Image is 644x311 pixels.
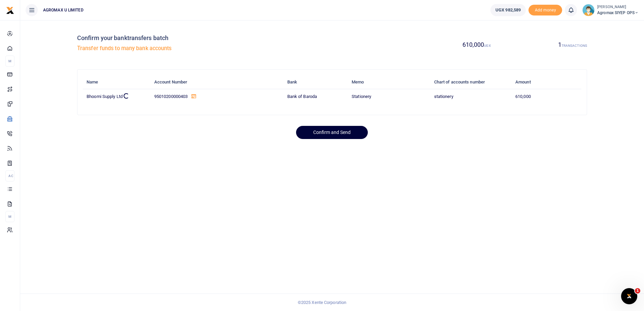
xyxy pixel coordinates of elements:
td: 610,000 [512,89,581,104]
h4: Confirm your banktransfers batch [77,34,329,42]
a: profile-user [PERSON_NAME] Agromax SIYEP OPS [582,4,639,16]
button: Confirm and Send [296,126,368,139]
img: profile-user [582,4,594,16]
a: logo-small logo-large logo-large [6,7,14,12]
span: UGX 982,589 [495,7,521,13]
span: Add money [528,5,562,16]
th: Name: activate to sort column descending [83,75,151,89]
li: Ac [5,170,14,181]
small: UGX [484,44,490,47]
img: logo-small [6,6,14,14]
a: UGX 982,589 [490,4,526,16]
small: TRANSACTIONS [561,44,587,47]
span: 95010200000403 [154,94,188,99]
th: Account Number: activate to sort column ascending [151,75,284,89]
th: Bank: activate to sort column ascending [283,75,348,89]
span: Bhoomi Supply Ltd [87,94,123,99]
small: [PERSON_NAME] [597,4,639,10]
li: Toup your wallet [528,5,562,16]
td: stationery [430,89,511,104]
label: 1 [558,40,587,49]
iframe: Intercom live chat [621,288,637,304]
a: Add money [528,7,562,12]
td: Bank of Baroda [283,89,348,104]
td: Stationery [348,89,430,104]
li: M [5,56,14,67]
li: Wallet ballance [488,4,528,16]
span: Agromax SIYEP OPS [597,10,639,16]
h5: Transfer funds to many bank accounts [77,45,329,52]
span: 1 [635,288,640,293]
th: Memo: activate to sort column ascending [348,75,430,89]
th: Amount: activate to sort column ascending [512,75,581,89]
th: Chart of accounts number: activate to sort column ascending [430,75,511,89]
li: M [5,211,14,222]
span: AGROMAX U LIMITED [40,7,86,13]
label: 610,000 [462,40,491,49]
